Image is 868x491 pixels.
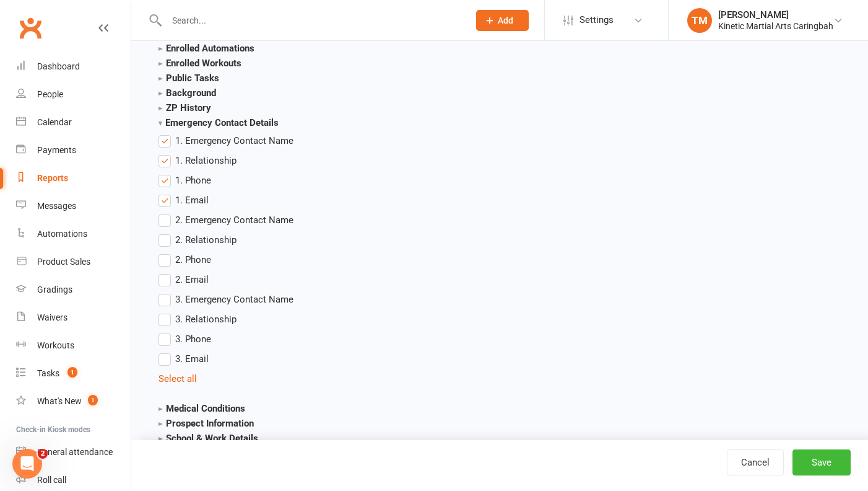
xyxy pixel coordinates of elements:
a: Dashboard [16,53,131,81]
span: 2. Email [175,272,209,285]
a: Reports [16,164,131,192]
a: Calendar [16,108,131,136]
strong: Prospect Information [158,418,254,429]
span: 2 [38,449,48,459]
div: Waivers [37,312,67,322]
input: Search... [163,12,460,29]
strong: ZP History [158,102,211,113]
a: Cancel [727,449,784,476]
div: Reports [37,173,68,183]
div: Roll call [37,475,66,485]
a: Payments [16,136,131,164]
a: Product Sales [16,248,131,276]
span: 3. Phone [175,332,211,345]
a: Select all [158,373,197,384]
strong: Emergency Contact Details [158,117,279,128]
strong: School & Work Details [158,433,258,444]
div: Dashboard [37,61,80,71]
strong: Enrolled Workouts [158,58,241,69]
div: Calendar [37,117,72,127]
div: TM [687,8,712,33]
strong: Enrolled Automations [158,43,254,54]
div: Gradings [37,285,72,294]
div: Kinetic Martial Arts Caringbah [718,20,833,32]
span: Add [498,15,513,25]
a: Messages [16,192,131,220]
div: General attendance [37,447,113,457]
iframe: Intercom live chat [12,449,42,479]
a: Waivers [16,304,131,332]
div: Workouts [37,340,74,350]
span: 3. Email [175,352,209,365]
div: People [37,89,63,99]
span: 3. Relationship [175,312,237,325]
span: 1. Email [175,193,209,206]
a: What's New1 [16,387,131,415]
a: Clubworx [15,12,46,43]
span: 2. Phone [175,252,211,265]
button: Save [792,449,851,476]
span: 1. Relationship [175,153,237,166]
strong: Medical Conditions [158,403,245,414]
button: Add [476,10,529,31]
div: Payments [37,145,76,155]
span: 2. Relationship [175,232,237,245]
a: Gradings [16,276,131,304]
span: 1 [88,395,98,405]
span: 3. Emergency Contact Name [175,292,293,305]
div: Automations [37,229,87,239]
span: Settings [579,6,614,34]
span: 1 [67,367,77,378]
a: Workouts [16,332,131,360]
a: General attendance kiosk mode [16,438,131,466]
a: Automations [16,220,131,248]
div: Product Sales [37,257,90,267]
strong: Background [158,87,216,99]
div: [PERSON_NAME] [718,9,833,20]
span: 1. Phone [175,173,211,186]
span: 1. Emergency Contact Name [175,133,293,146]
div: What's New [37,396,82,406]
div: Messages [37,201,76,211]
strong: Public Tasks [158,73,219,84]
a: Tasks 1 [16,360,131,387]
div: Tasks [37,368,59,378]
a: People [16,81,131,108]
span: 2. Emergency Contact Name [175,213,293,226]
